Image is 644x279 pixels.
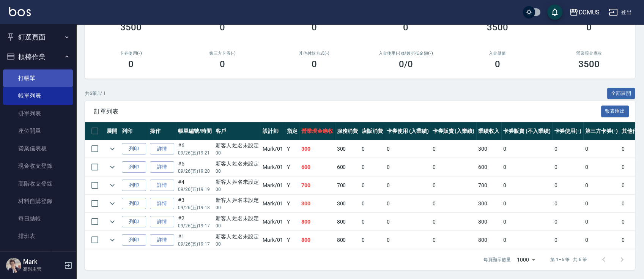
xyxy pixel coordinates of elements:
td: 800 [299,231,335,249]
td: Y [285,231,299,249]
td: 0 [583,140,620,158]
td: 0 [552,213,583,231]
h3: 3500 [120,22,142,33]
h3: 3500 [487,22,508,33]
td: 300 [476,140,501,158]
td: #6 [176,140,214,158]
td: 300 [299,195,335,213]
a: 現金收支登錄 [3,157,73,175]
td: 0 [360,231,385,249]
button: 列印 [122,180,146,191]
button: expand row [107,198,118,209]
div: 1000 [514,249,538,270]
p: 09/26 (五) 19:21 [178,150,212,156]
th: 卡券使用(-) [552,122,583,140]
td: 300 [299,140,335,158]
button: 列印 [122,216,146,228]
p: 每頁顯示數量 [483,256,511,263]
a: 每日結帳 [3,210,73,227]
td: #5 [176,158,214,176]
th: 客戶 [214,122,261,140]
td: Y [285,158,299,176]
th: 店販消費 [360,122,385,140]
p: 00 [216,150,259,156]
td: Mark /01 [261,213,285,231]
h3: 0 [220,59,225,69]
th: 卡券販賣 (不入業績) [501,122,552,140]
a: 掛單列表 [3,105,73,122]
a: 詳情 [150,143,174,155]
a: 詳情 [150,180,174,191]
td: 0 [501,177,552,194]
h3: 0 [403,22,408,33]
h2: 營業現金應收 [553,51,626,56]
th: 卡券販賣 (入業績) [431,122,477,140]
td: 800 [299,213,335,231]
a: 座位開單 [3,122,73,140]
p: 09/26 (五) 19:18 [178,204,212,211]
td: 0 [501,158,552,176]
p: 00 [216,222,259,229]
td: 0 [552,195,583,213]
td: 0 [583,195,620,213]
td: 0 [501,231,552,249]
td: 800 [335,231,360,249]
td: 0 [583,231,620,249]
td: 0 [583,213,620,231]
p: 00 [216,204,259,211]
button: expand row [107,161,118,173]
button: DOMUS [566,5,603,20]
h2: 第三方卡券(-) [186,51,260,56]
td: 0 [431,195,477,213]
button: 全部展開 [607,88,635,99]
td: 0 [501,195,552,213]
button: 列印 [122,161,146,173]
td: 700 [299,177,335,194]
span: 訂單列表 [94,108,601,115]
h2: 卡券使用(-) [94,51,168,56]
button: 列印 [122,234,146,246]
p: 00 [216,186,259,193]
th: 操作 [148,122,176,140]
a: 材料自購登錄 [3,192,73,210]
h3: 0 [312,59,317,69]
button: expand row [107,216,118,227]
th: 指定 [285,122,299,140]
th: 第三方卡券(-) [583,122,620,140]
p: 09/26 (五) 19:17 [178,222,212,229]
button: expand row [107,234,118,246]
th: 營業現金應收 [299,122,335,140]
button: 登出 [606,5,635,19]
button: 釘選頁面 [3,27,73,47]
h3: 0 [128,59,134,69]
td: 300 [335,195,360,213]
th: 卡券使用 (入業績) [385,122,431,140]
button: 列印 [122,198,146,210]
th: 業績收入 [476,122,501,140]
p: 09/26 (五) 19:19 [178,186,212,193]
div: 新客人 姓名未設定 [216,160,259,168]
div: DOMUS [578,8,600,17]
td: #1 [176,231,214,249]
h3: 3500 [578,59,600,69]
td: 0 [552,177,583,194]
td: 700 [335,177,360,194]
a: 報表匯出 [601,107,629,115]
td: 600 [476,158,501,176]
td: 0 [583,177,620,194]
img: Logo [9,7,31,16]
td: 0 [431,177,477,194]
a: 排班表 [3,227,73,245]
a: 詳情 [150,161,174,173]
td: 800 [476,213,501,231]
a: 現場電腦打卡 [3,245,73,263]
a: 詳情 [150,216,174,228]
td: 0 [385,195,431,213]
th: 列印 [120,122,148,140]
td: 800 [476,231,501,249]
p: 09/26 (五) 19:17 [178,241,212,247]
td: 0 [501,213,552,231]
th: 設計師 [261,122,285,140]
div: 新客人 姓名未設定 [216,196,259,204]
td: 0 [431,213,477,231]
